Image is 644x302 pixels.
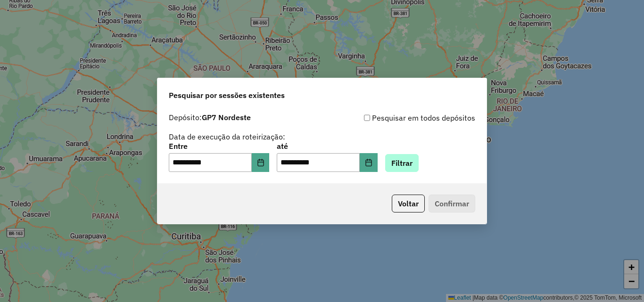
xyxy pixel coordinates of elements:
[392,195,425,212] button: Voltar
[202,113,251,122] strong: GP7 Nordeste
[169,112,251,123] label: Depósito:
[385,154,419,172] button: Filtrar
[277,140,377,152] label: até
[360,153,378,172] button: Choose Date
[169,90,285,101] span: Pesquisar por sessões existentes
[252,153,270,172] button: Choose Date
[169,140,269,152] label: Entre
[322,112,475,123] div: Pesquisar em todos depósitos
[169,131,285,142] label: Data de execução da roteirização:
